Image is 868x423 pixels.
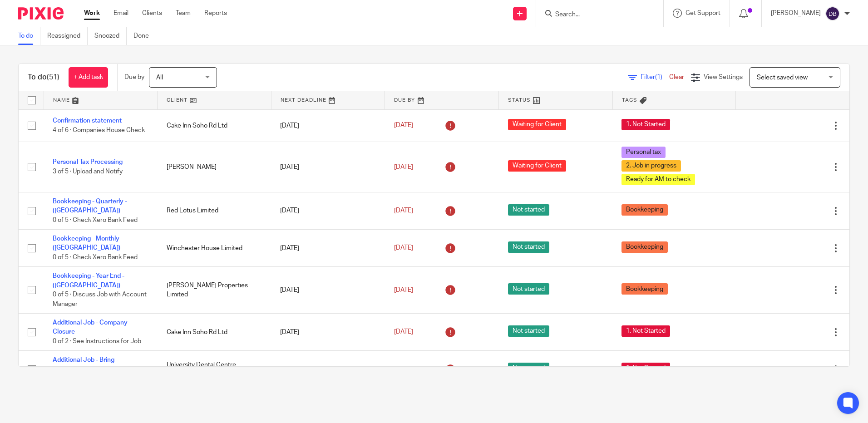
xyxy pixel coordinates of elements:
img: Pixie [18,7,64,20]
a: Bookkeeping - Quarterly - ([GEOGRAPHIC_DATA]) [53,198,127,214]
a: Clear [669,74,684,80]
p: Due by [124,73,144,82]
td: University Dental Centre Partnership [158,351,271,388]
span: Personal tax [621,147,666,158]
a: Additional Job - Bring Bookkeeping To Date [53,357,114,372]
p: [PERSON_NAME] [771,9,821,18]
span: 1. Not Started [621,119,670,130]
td: Red Lotus Limited [158,192,271,229]
h1: To do [28,73,59,82]
span: [DATE] [394,245,413,251]
span: [DATE] [394,287,413,293]
a: Bookkeeping - Monthly - ([GEOGRAPHIC_DATA]) [53,236,123,251]
td: [DATE] [271,351,385,388]
input: Search [554,11,636,19]
span: 3 of 5 · Upload and Notify [53,168,123,175]
span: Not started [508,241,549,253]
span: View Settings [704,74,743,80]
td: [DATE] [271,192,385,229]
a: Work [84,9,100,18]
a: Clients [142,9,162,18]
span: 0 of 5 · Check Xero Bank Feed [53,217,138,223]
img: svg%3E [825,6,840,21]
span: Filter [641,74,669,80]
a: Additional Job - Company Closure [53,320,128,335]
span: 4 of 6 · Companies House Check [53,127,145,133]
span: Bookkeeping [621,241,668,253]
td: Cake Inn Soho Rd Ltd [158,314,271,351]
a: Email [113,9,128,18]
td: Cake Inn Soho Rd Ltd [158,109,271,142]
span: Get Support [686,10,720,16]
a: + Add task [69,67,108,88]
td: [DATE] [271,230,385,267]
a: Personal Tax Processing [53,159,123,165]
span: [DATE] [394,329,413,335]
td: [DATE] [271,267,385,314]
a: Bookkeeping - Year End - ([GEOGRAPHIC_DATA]) [53,273,124,288]
span: 1. Not Started [621,363,670,374]
a: Reports [204,9,227,18]
span: (51) [47,74,59,81]
span: [DATE] [394,207,413,214]
span: Not started [508,363,549,374]
a: Confirmation statement [53,118,122,124]
span: All [156,74,163,81]
span: Waiting for Client [508,160,566,172]
td: [PERSON_NAME] [158,142,271,192]
span: Ready for AM to check [621,174,695,185]
td: [DATE] [271,109,385,142]
span: (1) [655,74,662,80]
td: Winchester House Limited [158,230,271,267]
span: 0 of 5 · Discuss Job with Account Manager [53,291,147,307]
span: [DATE] [394,366,413,373]
span: [DATE] [394,123,413,129]
a: Reassigned [47,27,88,45]
span: 0 of 2 · See Instructions for Job [53,338,141,344]
td: [DATE] [271,314,385,351]
td: [PERSON_NAME] Properties Limited [158,267,271,314]
span: 0 of 5 · Check Xero Bank Feed [53,254,138,261]
span: Waiting for Client [508,119,566,130]
a: To do [18,27,40,45]
a: Done [133,27,156,45]
span: Tags [622,98,637,103]
span: 1. Not Started [621,325,670,337]
span: Bookkeeping [621,204,668,216]
a: Snoozed [94,27,127,45]
span: Not started [508,283,549,295]
span: 2. Job in progress [621,160,681,172]
span: Select saved view [757,74,808,81]
td: [DATE] [271,142,385,192]
span: Bookkeeping [621,283,668,295]
span: [DATE] [394,164,413,170]
a: Team [176,9,191,18]
span: Not started [508,204,549,216]
span: Not started [508,325,549,337]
